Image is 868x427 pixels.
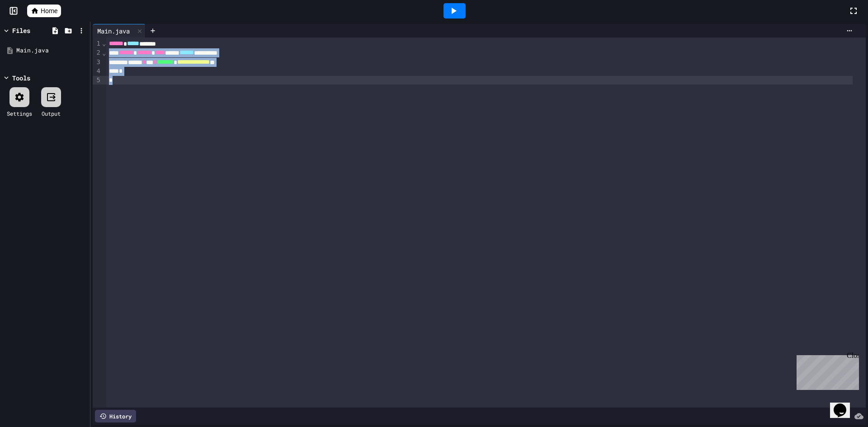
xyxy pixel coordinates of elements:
div: 2 [93,48,102,57]
div: Main.java [93,24,146,38]
div: Main.java [16,46,87,55]
div: Tools [12,73,30,83]
div: 1 [93,39,102,48]
div: Chat with us now!Close [4,4,62,57]
div: 3 [93,58,102,67]
span: Fold line [102,49,106,56]
iframe: chat widget [793,352,859,390]
div: Main.java [93,26,134,36]
a: Home [27,5,61,17]
div: Settings [7,109,32,117]
div: Output [42,109,61,117]
div: 4 [93,67,102,76]
iframe: chat widget [830,391,859,418]
span: Fold line [102,40,106,47]
div: 5 [93,76,102,85]
span: Home [41,6,57,15]
div: History [95,410,136,422]
div: Files [12,26,30,35]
